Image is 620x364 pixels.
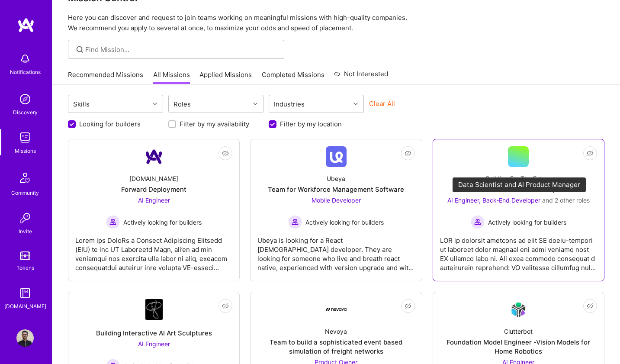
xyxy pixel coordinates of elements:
[440,146,597,274] a: Building For The FutureTeam for a Tech StartupAI Engineer, Back-End Developer and 2 other rolesAc...
[405,150,411,157] i: icon EyeClosed
[486,174,551,183] div: Building For The Future
[16,329,34,347] img: User Avatar
[222,303,229,309] i: icon EyeClosed
[68,13,604,33] p: Here you can discover and request to join teams working on meaningful missions with high-quality ...
[288,215,302,229] img: Actively looking for builders
[504,327,533,336] div: Clutterbot
[325,327,347,336] div: Nevoya
[144,146,164,167] img: Company Logo
[334,69,388,84] a: Not Interested
[121,185,186,194] div: Forward Deployment
[145,299,163,320] img: Company Logo
[15,146,36,155] div: Missions
[305,218,384,227] span: Actively looking for builders
[369,99,395,108] button: Clear All
[480,185,557,194] div: Team for a Tech Startup
[16,284,34,302] img: guide book
[153,102,157,106] i: icon Chevron
[272,98,307,110] div: Industries
[171,98,193,110] div: Roles
[71,98,92,110] div: Skills
[488,218,566,227] span: Actively looking for builders
[11,188,39,197] div: Community
[447,196,540,204] span: AI Engineer, Back-End Developer
[79,119,141,129] label: Looking for builders
[20,251,30,260] img: tokens
[280,119,342,129] label: Filter by my location
[75,146,232,274] a: Company Logo[DOMAIN_NAME]Forward DeploymentAI Engineer Actively looking for buildersActively look...
[180,119,249,129] label: Filter by my availability
[440,338,597,356] div: Foundation Model Engineer -Vision Models for Home Robotics
[222,150,229,157] i: icon EyeClosed
[268,185,404,194] div: Team for Workforce Management Software
[17,17,35,33] img: logo
[262,70,324,84] a: Completed Missions
[16,129,34,146] img: teamwork
[257,146,414,274] a: Company LogoUbeyaTeam for Workforce Management SoftwareMobile Developer Actively looking for buil...
[138,196,170,204] span: AI Engineer
[106,215,120,229] img: Actively looking for builders
[326,146,347,167] img: Company Logo
[13,108,38,117] div: Discovery
[14,329,36,347] a: User Avatar
[10,68,41,77] div: Notifications
[123,218,202,227] span: Actively looking for builders
[199,70,252,84] a: Applied Missions
[16,90,34,108] img: discovery
[326,308,347,311] img: Company Logo
[405,303,411,309] i: icon EyeClosed
[19,227,32,236] div: Invite
[440,229,597,272] div: LOR ip dolorsit ametcons ad elit SE doeiu-tempori ut laboreet dolor magnaal eni admi veniamq nost...
[138,340,170,348] span: AI Engineer
[327,174,345,183] div: Ubeya
[253,102,257,106] i: icon Chevron
[353,102,358,106] i: icon Chevron
[75,229,232,272] div: Lorem ips DoloRs a Consect Adipiscing Elitsedd (EIU) te inc UT Laboreetd Magn, ali’en ad min veni...
[68,70,143,84] a: Recommended Missions
[587,303,594,309] i: icon EyeClosed
[16,209,34,227] img: Invite
[312,196,361,204] span: Mobile Developer
[471,215,485,229] img: Actively looking for builders
[15,168,35,188] img: Community
[508,300,529,320] img: Company Logo
[542,196,590,204] span: and 2 other roles
[153,70,190,84] a: All Missions
[16,50,34,68] img: bell
[587,150,594,157] i: icon EyeClosed
[96,329,212,338] div: Building Interactive AI Art Sculptures
[129,174,178,183] div: [DOMAIN_NAME]
[75,45,85,55] i: icon SearchGrey
[85,45,278,54] input: Find Mission...
[257,338,414,356] div: Team to build a sophisticated event based simulation of freight networks
[16,263,34,272] div: Tokens
[4,302,46,311] div: [DOMAIN_NAME]
[257,229,414,272] div: Ubeya is looking for a React [DEMOGRAPHIC_DATA] developer. They are looking for someone who live ...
